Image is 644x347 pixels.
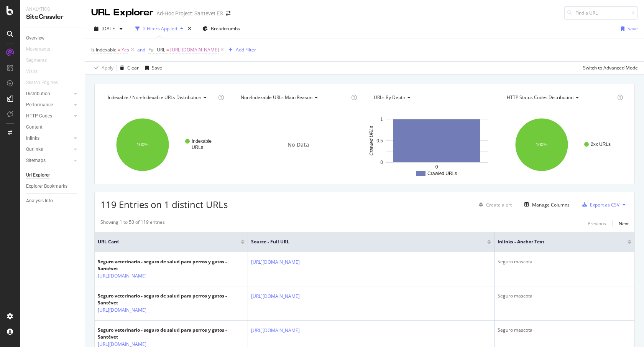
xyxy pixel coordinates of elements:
[369,126,374,155] text: Crawled URLs
[287,141,309,149] span: No Data
[590,202,619,208] div: Export as CSV
[628,25,638,32] div: Save
[108,94,201,101] span: Indexable / Non-Indexable URLs distribution
[91,6,153,19] div: URL Explorer
[26,101,72,109] a: Performance
[435,164,438,170] text: 0
[26,171,50,179] div: Url Explorer
[251,258,300,266] a: [URL][DOMAIN_NAME]
[588,220,606,227] div: Previous
[132,23,186,35] button: 2 Filters Applied
[91,62,113,74] button: Apply
[366,111,494,178] svg: A chart.
[498,327,631,334] div: Seguro mascota
[505,91,616,104] h4: HTTP Status Codes Distribution
[117,62,139,74] button: Clear
[137,142,149,147] text: 100%
[127,64,139,71] div: Clear
[100,219,165,228] div: Showing 1 to 50 of 119 entries
[156,10,223,17] div: Ad-Hoc Project: Santevet ES
[226,11,230,16] div: arrow-right-arrow-left
[26,157,72,165] a: Sitemaps
[100,111,228,178] div: A chart.
[486,202,512,208] div: Create alert
[137,46,145,53] button: and
[26,68,38,76] div: Visits
[137,46,145,53] div: and
[26,56,47,64] div: Segments
[192,139,212,144] text: Indexable
[98,327,245,340] div: Seguro veterinario - seguro de salud para perros y gatos - Santévet
[251,238,476,245] span: Source - Full URL
[211,25,240,32] span: Breadcrumbs
[26,101,53,109] div: Performance
[225,45,256,55] button: Add Filter
[26,182,67,190] div: Explorer Bookmarks
[374,94,405,101] span: URLs by Depth
[380,117,383,122] text: 1
[26,112,72,120] a: HTTP Codes
[26,90,50,98] div: Distribution
[618,321,636,339] iframe: Intercom live chat
[236,46,256,53] div: Add Filter
[98,306,146,314] a: [URL][DOMAIN_NAME]
[619,220,629,227] div: Next
[142,62,162,74] button: Save
[26,34,44,42] div: Overview
[239,91,350,104] h4: Non-Indexable URLs Main Reason
[98,272,146,280] a: [URL][DOMAIN_NAME]
[26,182,79,190] a: Explorer Bookmarks
[26,90,72,98] a: Distribution
[186,25,193,33] div: times
[499,111,627,178] svg: A chart.
[251,292,300,300] a: [URL][DOMAIN_NAME]
[148,46,165,53] span: Full URL
[26,45,58,53] a: Movements
[91,23,126,35] button: [DATE]
[521,200,570,209] button: Manage Columns
[591,142,611,147] text: 2xx URLs
[106,91,217,104] h4: Indexable / Non-Indexable URLs Distribution
[26,123,79,131] a: Content
[26,68,45,76] a: Visits
[26,197,79,205] a: Analysis Info
[102,25,117,32] span: 2025 Aug. 27th
[241,94,312,101] span: Non-Indexable URLs Main Reason
[143,25,177,32] div: 2 Filters Applied
[26,56,54,64] a: Segments
[152,64,162,71] div: Save
[498,292,631,299] div: Seguro mascota
[532,202,570,208] div: Manage Columns
[251,327,300,334] a: [URL][DOMAIN_NAME]
[476,198,512,211] button: Create alert
[26,145,72,154] a: Outlinks
[26,112,52,120] div: HTTP Codes
[498,238,616,245] span: Inlinks - Anchor Text
[91,46,117,53] span: Is Indexable
[380,160,383,165] text: 0
[26,6,79,13] div: Analytics
[579,198,619,211] button: Export as CSV
[100,198,228,211] span: 119 Entries on 1 distinct URLs
[166,46,169,53] span: =
[26,134,72,142] a: Inlinks
[372,91,489,104] h4: URLs by Depth
[618,23,638,35] button: Save
[98,258,245,272] div: Seguro veterinario - seguro de salud para perros y gatos - Santévet
[199,23,243,35] button: Breadcrumbs
[588,219,606,228] button: Previous
[580,62,638,74] button: Switch to Advanced Mode
[26,13,79,21] div: SiteCrawler
[102,64,113,71] div: Apply
[26,79,66,87] a: Search Engines
[427,171,457,176] text: Crawled URLs
[376,138,383,144] text: 0.5
[26,79,58,87] div: Search Engines
[26,134,39,142] div: Inlinks
[26,197,53,205] div: Analysis Info
[170,45,219,55] span: [URL][DOMAIN_NAME]
[536,142,548,147] text: 100%
[564,6,638,20] input: Find a URL
[26,45,50,53] div: Movements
